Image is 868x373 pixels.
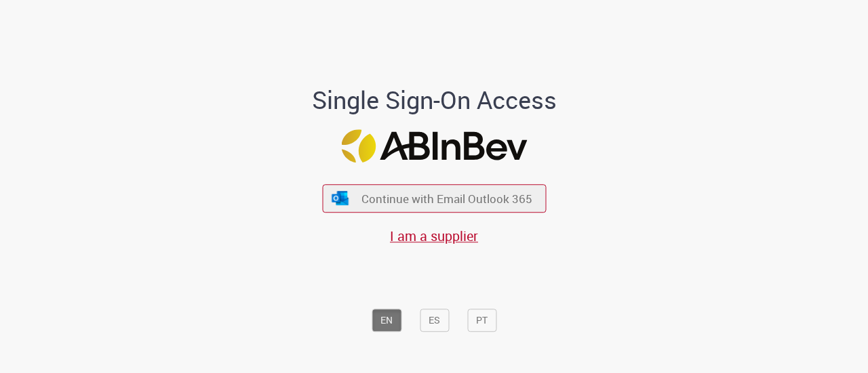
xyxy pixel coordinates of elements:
[420,309,449,332] button: ES
[331,191,350,205] img: ícone Azure/Microsoft 360
[322,185,546,213] button: ícone Azure/Microsoft 360 Continue with Email Outlook 365
[361,191,532,206] span: Continue with Email Outlook 365
[467,309,496,332] button: PT
[341,129,527,162] img: Logo ABInBev
[246,87,623,114] h1: Single Sign-On Access
[372,309,401,332] button: EN
[390,227,478,245] a: I am a supplier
